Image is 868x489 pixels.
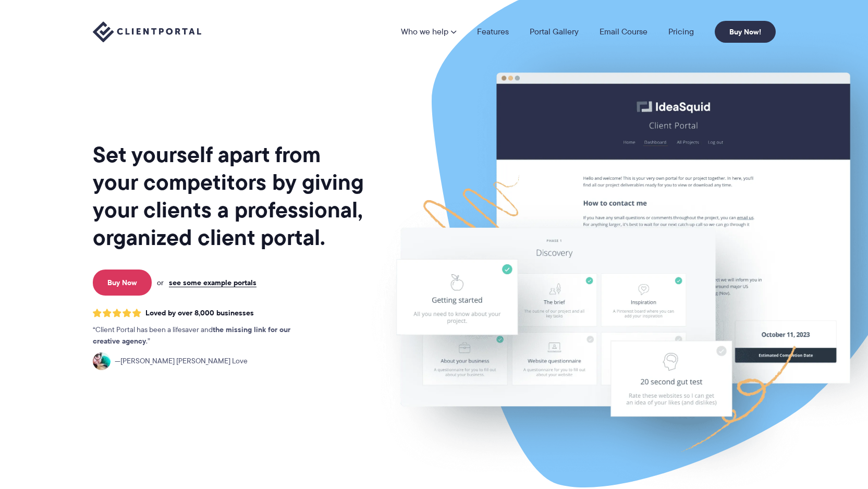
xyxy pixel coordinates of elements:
[600,28,647,36] a: Email Course
[145,309,254,317] span: Loved by over 8,000 businesses
[169,278,256,287] a: see some example portals
[715,21,776,43] a: Buy Now!
[157,278,164,287] span: or
[93,141,366,251] h1: Set yourself apart from your competitors by giving your clients a professional, organized client ...
[668,28,694,36] a: Pricing
[401,28,456,36] a: Who we help
[93,324,312,347] p: Client Portal has been a lifesaver and .
[115,356,248,367] span: [PERSON_NAME] [PERSON_NAME] Love
[477,28,509,36] a: Features
[93,324,290,347] strong: the missing link for our creative agency
[530,28,579,36] a: Portal Gallery
[93,270,152,296] a: Buy Now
